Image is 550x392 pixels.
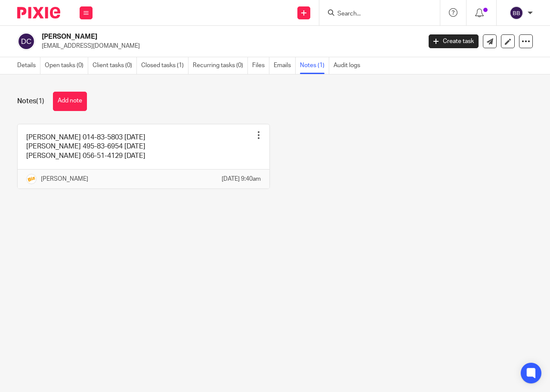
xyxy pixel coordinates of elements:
[429,34,479,48] a: Create task
[17,7,60,19] img: Pixie
[45,57,88,74] a: Open tasks (0)
[193,57,248,74] a: Recurring tasks (0)
[222,175,261,183] p: [DATE] 9:40am
[334,57,365,74] a: Audit logs
[42,32,341,41] h2: [PERSON_NAME]
[141,57,188,74] a: Closed tasks (1)
[252,57,269,74] a: Files
[42,42,416,50] p: [EMAIL_ADDRESS][DOMAIN_NAME]
[17,32,35,50] img: svg%3E
[274,57,296,74] a: Emails
[36,98,44,105] span: (1)
[510,6,523,20] img: svg%3E
[93,57,137,74] a: Client tasks (0)
[17,57,40,74] a: Details
[53,92,87,111] button: Add note
[17,97,44,106] h1: Notes
[26,174,37,184] img: siteIcon.png
[41,175,88,183] p: [PERSON_NAME]
[337,10,414,18] input: Search
[300,57,329,74] a: Notes (1)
